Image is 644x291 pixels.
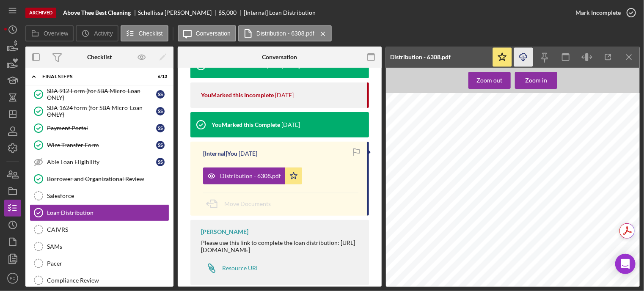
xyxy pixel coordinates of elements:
[47,277,169,284] div: Compliance Review
[275,92,294,99] time: 2025-09-26 21:54
[44,30,68,37] label: Overview
[520,206,528,211] span: Yes
[409,235,420,240] span: State
[47,142,156,148] div: Wire Transfer Form
[178,25,237,41] button: Conversation
[256,30,314,37] label: Distribution - 6308.pdf
[121,25,168,41] button: Checklist
[47,88,156,101] div: SBA 912 Form (for SBA Micro-Loan ONLY)
[575,4,621,21] div: Mark Incomplete
[203,193,279,214] button: Move Documents
[281,121,300,128] time: 2025-09-26 21:54
[567,4,640,21] button: Mark Incomplete
[409,136,601,140] span: You will not be able to make edits once you submit. Be sure to double check your answers prior to
[515,217,535,221] span: Step-Up?
[47,159,156,165] div: Able Loan Eligibility
[47,192,169,199] div: Salesforce
[589,222,594,226] span: No
[156,107,165,115] div: S S
[409,141,616,145] span: submitting. If you need to save your progress and continue at a later time, simply hit save at th...
[410,223,428,228] span: Business
[25,25,74,41] button: Overview
[30,154,169,170] a: Able Loan EligibilitySS
[536,206,541,211] span: No
[409,277,432,282] span: Borrower 1
[530,222,532,226] span: 
[515,201,553,206] span: Existing Borrower
[409,170,607,175] span: Remember, you can save your progress and come back later to submit. ONLY SUBMIT IF YOU ARE
[409,249,418,253] span: State
[583,222,585,226] span: 
[410,284,430,288] span: Schellissa
[47,125,156,132] div: Payment Portal
[201,239,361,253] div: Please use this link to complete the loan distribution: [URL][DOMAIN_NAME]
[203,167,302,184] button: Distribution - 6308.pdf
[25,8,56,18] div: Archived
[410,242,435,246] span: [US_STATE]
[156,158,165,166] div: S S
[30,255,169,272] a: Pacer
[409,146,523,151] span: the page. You can put in your email to receive an edit link.
[87,54,112,60] div: Checklist
[156,124,165,132] div: S S
[30,120,169,137] a: Payment PortalSS
[515,258,548,263] span: Business Name
[30,86,169,103] a: SBA 912 Form (for SBA Micro-Loan ONLY)SS
[238,25,332,41] button: Distribution - 6308.pdf
[515,222,517,226] span: 
[152,74,167,79] div: 6 / 13
[517,189,592,194] span: [EMAIL_ADDRESS][DOMAIN_NAME]
[201,228,248,235] div: [PERSON_NAME]
[30,221,169,238] a: CAIVRS
[203,150,237,157] div: [Internal] You
[47,176,169,182] div: Borrower and Organizational Review
[4,270,21,287] button: FC
[515,206,517,211] span: 
[47,104,156,118] div: SBA 1624 form (for SBA Micro-Loan ONLY)
[10,276,16,281] text: FC
[239,150,257,157] time: 2025-09-26 21:54
[63,9,131,16] b: Above Thee Best Cleaning
[47,260,169,267] div: Pacer
[515,72,557,89] button: Zoom in
[220,173,281,179] div: Distribution - 6308.pdf
[520,222,528,226] span: Yes
[222,265,259,272] div: Resource URL
[30,170,169,187] a: Borrower and Organizational Review
[30,187,169,204] a: Salesforce
[76,25,118,41] button: Activity
[244,9,316,16] div: [Internal] Loan Distribution
[30,137,169,154] a: Wire Transfer FormSS
[517,265,579,270] span: Above Thee Best Cleaning LLC
[201,92,274,99] div: You Marked this Incomplete
[47,226,169,233] div: CAIVRS
[515,183,550,187] span: Counselor Email
[410,163,457,167] span: [DATE] Box - Upcoming
[156,141,165,149] div: S S
[410,189,446,194] span: [PERSON_NAME]
[390,54,451,60] div: Distribution - 6308.pdf
[409,183,431,187] span: Counselor
[409,126,454,134] span: Distribution
[574,222,581,226] span: Yes
[568,222,570,226] span: 
[201,260,259,277] a: Resource URL
[262,54,297,60] div: Conversation
[30,204,169,221] a: Loan Distribution
[536,222,541,226] span: No
[525,72,547,89] div: Zoom in
[139,30,163,37] label: Checklist
[30,238,169,255] a: SAMs
[409,156,504,161] span: Which upcoming box are you submitting for?
[219,9,237,16] div: $5,000
[30,103,169,120] a: SBA 1624 form (for SBA Micro-Loan ONLY)SS
[42,74,146,79] div: Final Steps
[615,254,636,274] div: Open Intercom Messenger
[47,243,169,250] div: SAMs
[47,209,169,216] div: Loan Distribution
[30,272,169,289] a: Compliance Review
[477,72,503,89] div: Zoom out
[224,200,271,207] span: Move Documents
[528,284,564,288] span: [PERSON_NAME]
[94,30,113,37] label: Activity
